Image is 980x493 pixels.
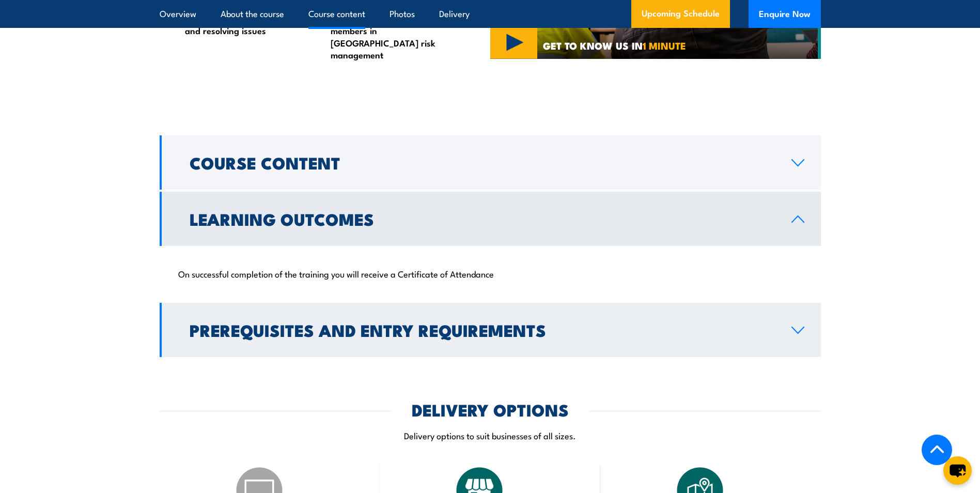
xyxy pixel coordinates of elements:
a: Course Content [160,135,821,190]
p: Delivery options to suit businesses of all sizes. [160,429,821,441]
h2: Prerequisites and Entry Requirements [190,322,775,337]
span: GET TO KNOW US IN [543,41,686,50]
a: Learning Outcomes [160,192,821,246]
h2: DELIVERY OPTIONS [412,402,569,417]
h2: Learning Outcomes [190,211,775,226]
button: chat-button [943,456,972,485]
li: Participating in consultation and resolving issues [170,12,297,61]
a: Prerequisites and Entry Requirements [160,303,821,357]
strong: 1 MINUTE [643,38,686,53]
p: On successful completion of the training you will receive a Certificate of Attendance [178,268,802,279]
li: Representing work group members in [GEOGRAPHIC_DATA] risk management [316,12,443,61]
h2: Course Content [190,155,775,170]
